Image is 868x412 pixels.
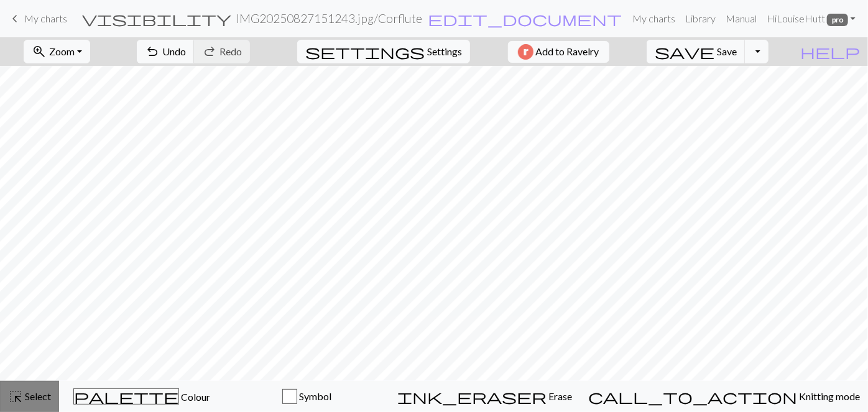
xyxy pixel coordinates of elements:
[74,388,178,405] span: palette
[680,6,721,31] a: Library
[82,10,231,27] span: visibility
[717,45,737,57] span: Save
[827,14,848,26] span: pro
[8,388,23,405] span: highlight_alt
[179,391,210,403] span: Colour
[397,388,547,405] span: ink_eraser
[7,8,67,29] a: My charts
[797,390,860,402] span: Knitting mode
[627,6,680,31] a: My charts
[588,388,797,405] span: call_to_action
[24,12,67,24] span: My charts
[23,390,51,402] span: Select
[427,44,462,59] span: Settings
[580,381,868,412] button: Knitting mode
[428,10,622,27] span: edit_document
[224,381,390,412] button: Symbol
[24,40,90,63] button: Zoom
[536,44,599,60] span: Add to Ravelry
[137,40,195,63] button: Undo
[518,44,533,60] img: Ravelry
[508,41,609,63] button: Add to Ravelry
[305,44,425,59] i: Settings
[236,11,422,25] h2: IMG20250827151243.jpg / Corflute
[762,6,861,31] a: HiLouiseHutt pro
[59,381,224,412] button: Colour
[7,10,22,27] span: keyboard_arrow_left
[800,43,860,60] span: help
[297,40,470,63] button: SettingsSettings
[305,43,425,60] span: settings
[49,45,75,57] span: Zoom
[721,6,762,31] a: Manual
[297,390,331,402] span: Symbol
[547,390,572,402] span: Erase
[389,381,580,412] button: Erase
[655,43,714,60] span: save
[162,45,186,57] span: Undo
[647,40,746,63] button: Save
[32,43,47,60] span: zoom_in
[145,43,160,60] span: undo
